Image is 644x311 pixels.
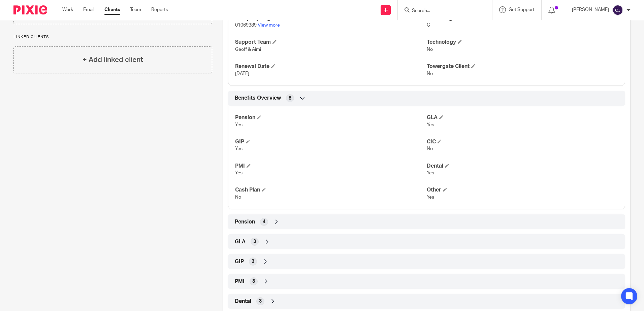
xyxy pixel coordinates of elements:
[104,6,120,13] a: Clients
[235,39,426,46] h4: Support Team
[235,278,245,285] span: PMI
[235,258,244,265] span: GIP
[235,218,255,226] span: Pension
[235,47,261,52] span: Geoff & Aimi
[612,5,623,15] img: svg%3E
[235,195,241,200] span: No
[427,47,433,52] span: No
[130,6,141,13] a: Team
[427,171,434,175] span: Yes
[235,114,426,121] h4: Pension
[83,6,94,13] a: Email
[235,171,243,175] span: Yes
[235,238,246,245] span: GLA
[427,163,618,170] h4: Dental
[252,258,254,265] span: 3
[427,186,618,194] h4: Other
[235,146,243,151] span: Yes
[263,218,265,225] span: 4
[509,7,535,12] span: Get Support
[427,23,430,28] span: C
[427,114,618,121] h4: GLA
[427,195,434,200] span: Yes
[253,238,256,245] span: 3
[151,6,168,13] a: Reports
[235,138,426,145] h4: GIP
[83,55,143,65] h4: + Add linked client
[62,6,73,13] a: Work
[427,63,618,70] h4: Towergate Client
[235,71,249,76] span: [DATE]
[289,95,291,102] span: 8
[427,138,618,145] h4: CIC
[572,6,609,13] p: [PERSON_NAME]
[13,5,47,14] img: Pixie
[13,34,212,40] p: Linked clients
[235,123,243,127] span: Yes
[235,23,257,28] span: 01069389
[235,95,281,102] span: Benefits Overview
[411,8,472,14] input: Search
[427,71,433,76] span: No
[427,39,618,46] h4: Technology
[259,298,262,305] span: 3
[427,146,433,151] span: No
[258,23,280,28] a: View more
[235,63,426,70] h4: Renewal Date
[427,123,434,127] span: Yes
[252,278,255,285] span: 3
[235,298,251,305] span: Dental
[235,186,426,194] h4: Cash Plan
[235,163,426,170] h4: PMI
